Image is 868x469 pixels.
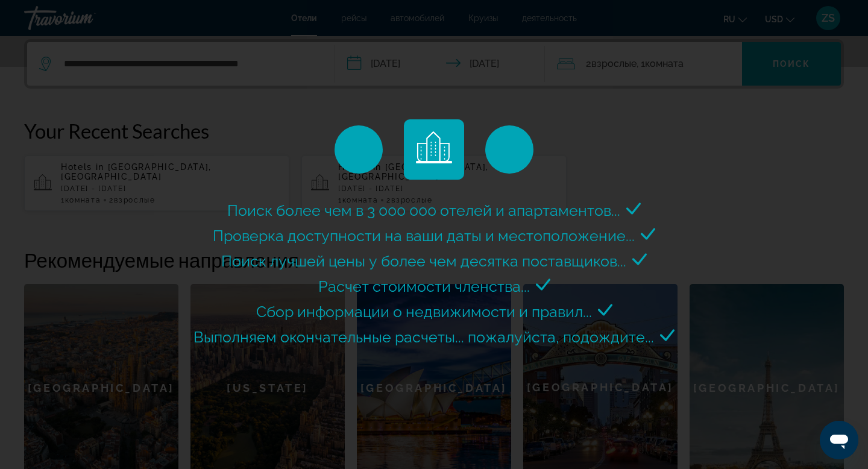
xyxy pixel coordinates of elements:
span: Проверка доступности на ваши даты и местоположение... [213,227,635,245]
span: Поиск более чем в 3 000 000 отелей и апартаментов... [227,201,620,219]
span: Поиск лучшей цены у более чем десятка поставщиков... [221,252,626,270]
iframe: Кнопка запуска окна обмена сообщениями [820,421,858,459]
span: Сбор информации о недвижимости и правил... [256,303,592,321]
span: Выполняем окончательные расчеты... пожалуйста, подождите... [193,328,654,346]
span: Расчет стоимости членства... [318,277,530,295]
